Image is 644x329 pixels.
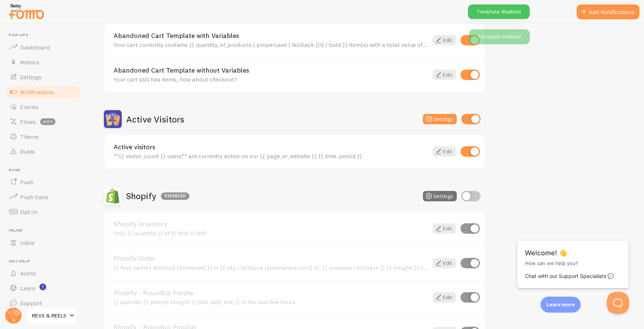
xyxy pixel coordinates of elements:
[20,178,34,186] span: Push
[9,168,81,173] span: Push
[4,235,81,250] a: Inline
[20,88,54,96] span: Notifications
[20,208,38,215] span: Opt-In
[114,290,428,296] a: Shopify - Roundup People
[4,281,81,296] a: Learn
[433,146,456,157] a: Edit
[20,73,42,81] span: Settings
[114,298,428,305] div: {{ quantity }} people bought {{ title_with_link }} in the last few hours
[4,175,81,189] a: Push
[513,222,633,292] iframe: Help Scout Beacon - Messages and Notifications
[433,292,456,303] a: Edit
[433,223,456,234] a: Edit
[126,114,184,125] h2: Active Visitors
[114,255,428,262] a: Shopify Order
[40,118,55,125] span: beta
[541,297,581,313] div: Learn more
[114,144,428,150] a: Active visitors
[20,284,35,292] span: Learn
[546,301,575,308] p: Learn more
[9,259,81,264] span: Get Help
[433,258,456,268] a: Edit
[9,228,81,233] span: Inline
[4,266,81,281] a: Alerts
[20,299,42,307] span: Support
[433,35,456,45] a: Edit
[4,296,81,310] a: Support
[4,204,81,219] a: Opt-In
[114,41,428,48] div: Your cart currently contains {{ quantity_of_products | propercase | fallback [0] | bold }} item(s...
[114,264,428,271] div: {{ first_name | fallback [Someone] }} in {{ city | fallback [somewhere cool] }}, {{ province | fa...
[27,307,77,325] a: REVS & REELS
[20,239,35,246] span: Inline
[20,133,39,140] span: Theme
[469,29,530,44] div: Template enabled
[607,292,629,314] iframe: Help Scout Beacon - Open
[114,76,428,83] div: Your cart still has items, how about checkout?
[4,70,81,84] a: Settings
[20,193,48,201] span: Push Data
[433,70,456,80] a: Edit
[423,191,457,201] button: Settings
[161,192,189,200] div: Disabled
[4,55,81,70] a: Metrics
[4,99,81,114] a: Events
[114,67,428,74] a: Abandoned Cart Template without Variables
[468,4,530,19] div: Template disabled
[4,114,81,129] a: Flows beta
[114,230,428,236] div: Only {{ quantity }} of {{ title }} left!
[9,33,81,38] span: Pop-ups
[20,44,50,51] span: Dashboard
[4,144,81,159] a: Rules
[39,284,46,290] svg: <p>Watch New Feature Tutorials!</p>
[4,84,81,99] a: Notifications
[32,311,67,320] span: REVS & REELS
[20,58,39,66] span: Metrics
[114,32,428,39] a: Abandoned Cart Template with Variables
[20,148,35,155] span: Rules
[4,129,81,144] a: Theme
[126,190,189,202] h2: Shopify
[4,40,81,55] a: Dashboard
[20,269,36,277] span: Alerts
[114,153,428,159] div: **{{ visitor_count }} users** are currently active on our {{ page_or_website }} {{ time_period }}
[104,187,122,205] img: Shopify
[8,2,45,21] img: fomo-relay-logo-orange.svg
[104,110,122,128] img: Active Visitors
[423,114,457,124] button: Settings
[4,189,81,204] a: Push Data
[20,118,36,125] span: Flows
[20,103,38,111] span: Events
[114,221,428,227] a: Shopify Inventory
